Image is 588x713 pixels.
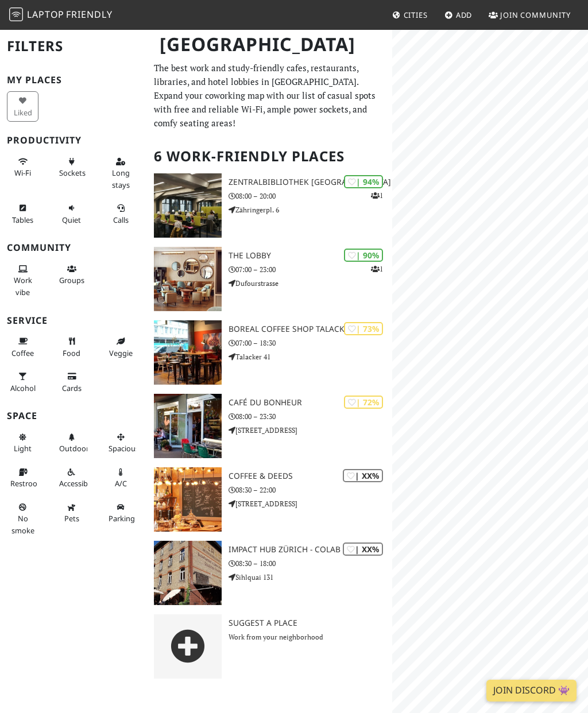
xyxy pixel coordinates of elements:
a: Add [440,5,477,25]
h3: THE LOBBY [229,251,392,261]
p: 1 [371,263,383,274]
span: Stable Wi-Fi [14,168,31,178]
h2: Filters [7,29,140,64]
span: Long stays [112,168,130,189]
div: | 90% [344,249,383,262]
button: Food [56,332,87,362]
p: Zähringerpl. 6 [229,204,392,215]
span: Credit cards [62,383,82,393]
a: Cities [388,5,432,25]
p: 07:00 – 18:30 [229,338,392,348]
button: Tables [7,199,38,229]
a: Zentralbibliothek Zürich | 94% 1 Zentralbibliothek [GEOGRAPHIC_DATA] 08:00 – 20:00 Zähringerpl. 6 [147,173,392,238]
button: A/C [105,463,137,493]
button: Alcohol [7,367,38,397]
h3: Productivity [7,135,140,146]
p: 08:00 – 23:30 [229,411,392,422]
a: Join Discord 👾 [486,680,577,702]
a: THE LOBBY | 90% 1 THE LOBBY 07:00 – 23:00 Dufourstrasse [147,247,392,311]
img: Coffee & Deeds [154,467,222,532]
img: LaptopFriendly [9,7,23,21]
a: Boreal Coffee Shop Talacker (ZU) | 73% Boreal Coffee Shop Talacker (ZU) 07:00 – 18:30 Talacker 41 [147,320,392,385]
button: Sockets [56,152,87,183]
button: Pets [56,498,87,528]
span: Air conditioned [115,478,127,489]
span: Outdoor area [59,443,89,454]
button: No smoke [7,498,38,540]
button: Calls [105,199,137,229]
button: Outdoor [56,428,87,458]
span: Spacious [109,443,139,454]
a: Coffee & Deeds | XX% Coffee & Deeds 08:30 – 22:00 [STREET_ADDRESS] [147,467,392,532]
h1: [GEOGRAPHIC_DATA] [150,29,390,60]
button: Veggie [105,332,137,362]
p: 08:30 – 18:00 [229,558,392,569]
a: Impact Hub Zürich - Colab | XX% Impact Hub Zürich - Colab 08:30 – 18:00 Sihlquai 131 [147,541,392,605]
span: Veggie [109,348,133,358]
p: [STREET_ADDRESS] [229,498,392,509]
span: Join Community [500,10,571,20]
div: | 94% [344,175,383,188]
img: Boreal Coffee Shop Talacker (ZU) [154,320,222,385]
span: Alcohol [10,383,36,393]
h3: My Places [7,75,140,86]
h3: Café du Bonheur [229,398,392,408]
button: Accessible [56,463,87,493]
button: Parking [105,498,137,528]
button: Restroom [7,463,38,493]
span: Smoke free [11,513,34,535]
span: Coffee [11,348,34,358]
div: | XX% [343,542,383,556]
span: Parking [109,513,135,524]
span: Work-friendly tables [12,215,33,225]
h3: Suggest a Place [229,618,392,628]
button: Coffee [7,332,38,362]
button: Wi-Fi [7,152,38,183]
img: gray-place-d2bdb4477600e061c01bd816cc0f2ef0cfcb1ca9e3ad78868dd16fb2af073a21.png [154,614,222,679]
button: Long stays [105,152,137,194]
p: 07:00 – 23:00 [229,264,392,275]
h3: Space [7,410,140,421]
img: Café du Bonheur [154,394,222,458]
span: People working [14,275,32,297]
h3: Zentralbibliothek [GEOGRAPHIC_DATA] [229,177,392,187]
img: Zentralbibliothek Zürich [154,173,222,238]
a: Suggest a Place Work from your neighborhood [147,614,392,679]
h3: Boreal Coffee Shop Talacker (ZU) [229,324,392,334]
span: Power sockets [59,168,86,178]
h3: Impact Hub Zürich - Colab [229,545,392,555]
p: Sihlquai 131 [229,572,392,583]
span: Restroom [10,478,44,489]
img: THE LOBBY [154,247,222,311]
button: Groups [56,259,87,290]
img: Impact Hub Zürich - Colab [154,541,222,605]
p: 08:00 – 20:00 [229,191,392,201]
span: Group tables [59,275,84,285]
span: Accessible [59,478,94,489]
span: Quiet [62,215,81,225]
button: Work vibe [7,259,38,301]
span: Pet friendly [64,513,79,524]
p: Dufourstrasse [229,278,392,289]
h2: 6 Work-Friendly Places [154,139,385,174]
span: Natural light [14,443,32,454]
div: | XX% [343,469,383,482]
button: Spacious [105,428,137,458]
a: Café du Bonheur | 72% Café du Bonheur 08:00 – 23:30 [STREET_ADDRESS] [147,394,392,458]
span: Add [456,10,473,20]
button: Cards [56,367,87,397]
p: 1 [371,190,383,201]
a: Join Community [484,5,575,25]
button: Light [7,428,38,458]
p: Work from your neighborhood [229,631,392,642]
p: 08:30 – 22:00 [229,485,392,495]
h3: Service [7,315,140,326]
span: Laptop [27,8,64,21]
span: Video/audio calls [113,215,129,225]
p: Talacker 41 [229,351,392,362]
button: Quiet [56,199,87,229]
span: Food [63,348,80,358]
h3: Coffee & Deeds [229,471,392,481]
p: The best work and study-friendly cafes, restaurants, libraries, and hotel lobbies in [GEOGRAPHIC_... [154,61,385,130]
div: | 73% [344,322,383,335]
